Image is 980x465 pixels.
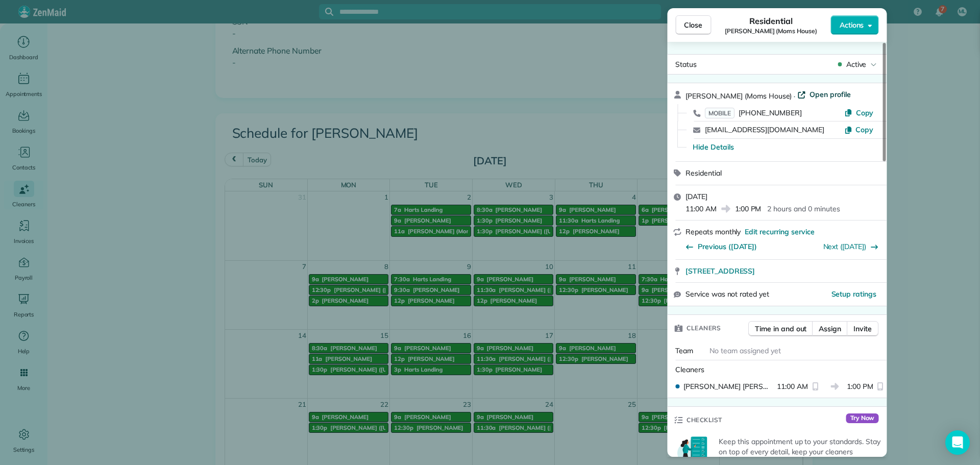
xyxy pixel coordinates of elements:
span: [DATE] [685,192,707,201]
a: Next ([DATE]) [823,242,867,251]
span: Copy [856,125,874,134]
span: Repeats monthly [685,227,741,236]
button: Assign [813,321,848,336]
span: Residential [749,15,793,27]
a: MOBILE[PHONE_NUMBER] [705,108,801,118]
span: Cleaners [687,323,721,333]
span: Status [675,60,697,69]
span: Invite [854,324,872,334]
button: Previous ([DATE]) [685,241,757,252]
span: Team [675,346,693,355]
span: [STREET_ADDRESS] [685,266,755,276]
p: 2 hours and 0 minutes [768,204,840,214]
button: Hide Details [693,142,734,152]
span: Edit recurring service [745,227,815,237]
span: Open profile [810,89,851,100]
span: Residential [685,168,722,178]
span: [PERSON_NAME] [PERSON_NAME] [683,381,773,391]
button: Invite [847,321,879,336]
span: Try Now [846,413,879,424]
span: 11:00 AM [685,204,717,214]
span: Cleaners [675,365,704,374]
span: Actions [840,20,864,30]
span: [PERSON_NAME] (Moms House) [725,27,817,35]
a: Open profile [797,89,851,100]
button: Setup ratings [831,289,877,299]
a: [EMAIL_ADDRESS][DOMAIN_NAME] [705,125,824,134]
span: Time in and out [755,324,806,334]
span: Assign [819,324,842,334]
span: 1:00 PM [735,204,762,214]
a: [STREET_ADDRESS] [685,266,880,276]
span: Checklist [687,415,722,425]
button: Close [675,15,711,35]
span: 11:00 AM [777,381,808,391]
span: 1:00 PM [847,381,873,391]
button: Next ([DATE]) [823,241,879,252]
button: Time in and out [748,321,813,336]
button: Copy [845,125,874,135]
span: No team assigned yet [709,346,780,355]
span: [PERSON_NAME] (Moms House) [685,91,792,101]
span: Close [684,20,702,30]
button: Copy [845,108,874,118]
span: Service was not rated yet [685,289,769,300]
span: MOBILE [705,108,734,118]
span: Previous ([DATE]) [698,241,757,252]
span: Setup ratings [831,289,877,299]
span: Copy [856,108,874,117]
span: · [792,92,797,100]
span: Active [846,59,867,69]
div: Open Intercom Messenger [945,430,970,455]
span: [PHONE_NUMBER] [739,108,801,117]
